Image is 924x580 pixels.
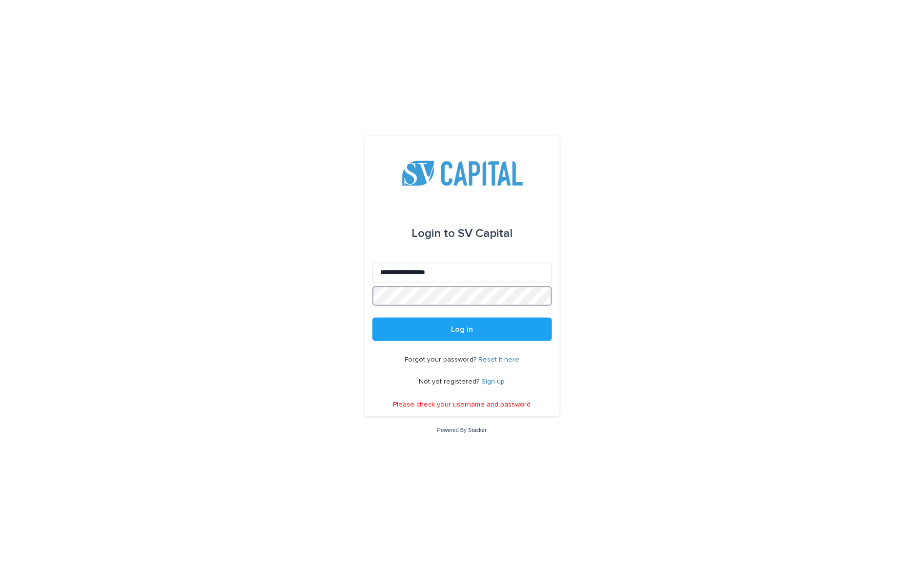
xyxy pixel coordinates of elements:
span: Not yet registered? [419,378,482,385]
span: Forgot your password? [405,356,478,363]
a: Powered By Stacker [437,427,487,433]
p: Please check your username and password [393,401,531,409]
div: SV Capital [411,220,513,247]
a: Sign up [482,378,505,385]
button: Log in [372,318,552,341]
span: Login to [411,228,455,239]
img: 7GBemjmsTGuK26vfOY7r [396,159,528,189]
a: Reset it here [478,356,519,363]
span: Log in [451,325,473,333]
